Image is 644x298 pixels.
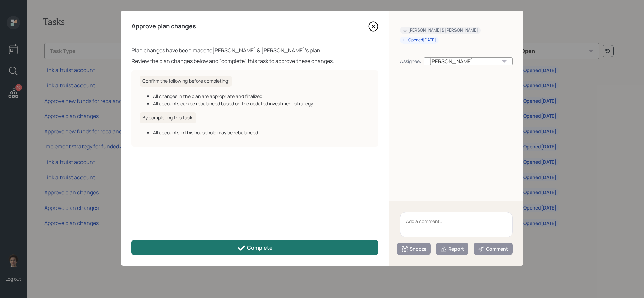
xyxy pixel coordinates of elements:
[474,243,513,255] button: Comment
[403,27,478,33] div: [PERSON_NAME] & [PERSON_NAME]
[131,46,378,54] div: Plan changes have been made to [PERSON_NAME] & [PERSON_NAME] 's plan.
[400,58,421,65] div: Assignee:
[401,246,426,252] div: Snooze
[153,129,370,136] div: All accounts in this household may be rebalanced
[436,243,468,255] button: Report
[397,243,431,255] button: Snooze
[478,246,508,252] div: Comment
[403,37,436,43] div: Opened [DATE]
[140,112,196,123] h6: By completing this task:
[153,100,370,107] div: All accounts can be rebalanced based on the updated investment strategy
[131,240,378,255] button: Complete
[153,93,370,100] div: All changes in the plan are appropriate and finalized
[140,76,232,87] h6: Confirm the following before completing:
[131,23,196,30] h4: Approve plan changes
[237,244,273,252] div: Complete
[440,246,464,252] div: Report
[424,57,513,65] div: [PERSON_NAME]
[131,57,378,65] div: Review the plan changes below and "complete" this task to approve these changes.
